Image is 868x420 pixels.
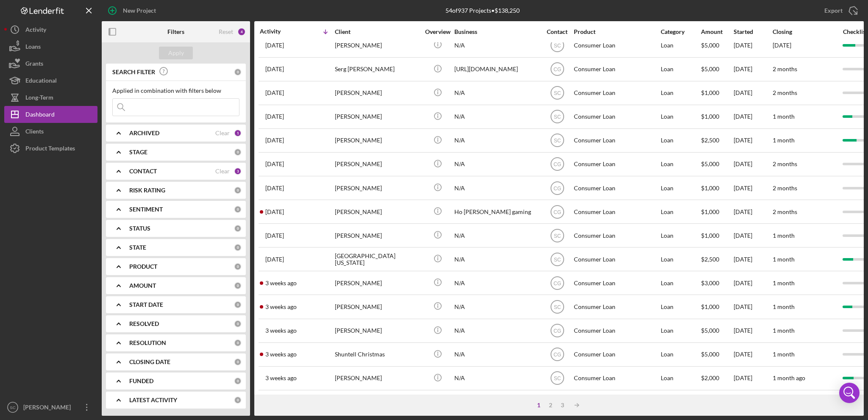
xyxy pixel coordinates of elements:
[734,153,772,175] div: [DATE]
[129,282,156,289] b: AMOUNT
[574,153,659,175] div: Consumer Loan
[701,177,733,199] div: $1,000
[234,320,242,328] div: 0
[265,232,284,239] time: 2025-08-11 22:07
[265,185,284,192] time: 2025-08-14 14:46
[25,72,57,91] div: Educational
[335,129,420,152] div: [PERSON_NAME]
[701,367,733,389] div: $2,000
[234,129,242,137] div: 1
[234,301,242,309] div: 0
[265,137,284,144] time: 2025-08-14 20:36
[554,138,561,144] text: SC
[25,89,53,108] div: Long-Term
[4,123,97,140] a: Clients
[661,129,700,152] div: Loan
[816,2,864,19] button: Export
[734,177,772,199] div: [DATE]
[773,42,791,49] time: [DATE]
[661,272,700,294] div: Loan
[661,58,700,81] div: Loan
[335,200,420,223] div: [PERSON_NAME]
[234,148,242,156] div: 0
[234,282,242,289] div: 0
[129,378,153,384] b: FUNDED
[773,303,795,310] time: 1 month
[234,263,242,270] div: 0
[454,129,539,152] div: N/A
[661,343,700,366] div: Loan
[734,106,772,128] div: [DATE]
[129,206,163,213] b: SENTIMENT
[824,2,843,19] div: Export
[773,327,795,334] time: 1 month
[701,153,733,175] div: $5,000
[454,106,539,128] div: N/A
[574,58,659,81] div: Consumer Loan
[554,233,561,239] text: SC
[556,402,568,409] div: 3
[25,38,41,57] div: Loans
[4,140,97,157] button: Product Templates
[554,352,561,358] text: CG
[234,206,242,213] div: 0
[25,55,43,74] div: Grants
[773,65,797,72] time: 2 months
[734,58,772,81] div: [DATE]
[574,224,659,247] div: Consumer Loan
[265,303,297,310] time: 2025-08-09 17:31
[265,161,284,167] time: 2025-08-14 16:54
[773,184,797,192] time: 2 months
[574,34,659,56] div: Consumer Loan
[4,55,97,72] button: Grants
[454,272,539,294] div: N/A
[661,82,700,104] div: Loan
[574,320,659,342] div: Consumer Loan
[454,177,539,199] div: N/A
[167,28,184,35] b: Filters
[335,34,420,56] div: [PERSON_NAME]
[335,177,420,199] div: [PERSON_NAME]
[129,130,159,136] b: ARCHIVED
[234,396,242,404] div: 0
[661,153,700,175] div: Loan
[234,186,242,194] div: 0
[554,209,561,215] text: CG
[734,224,772,247] div: [DATE]
[574,82,659,104] div: Consumer Loan
[215,168,230,175] div: Clear
[701,82,733,104] div: $1,000
[265,66,284,72] time: 2025-08-17 02:15
[701,320,733,342] div: $5,000
[445,7,520,14] div: 54 of 937 Projects • $138,250
[129,244,146,251] b: STATE
[661,224,700,247] div: Loan
[4,89,97,106] a: Long-Term
[454,200,539,223] div: Ho [PERSON_NAME] gaming
[701,28,733,35] div: Amount
[234,167,242,175] div: 3
[734,200,772,223] div: [DATE]
[661,106,700,128] div: Loan
[159,47,193,59] button: Apply
[554,281,561,286] text: CG
[21,399,76,418] div: [PERSON_NAME]
[129,263,157,270] b: PRODUCT
[260,28,297,35] div: Activity
[734,343,772,366] div: [DATE]
[454,82,539,104] div: N/A
[574,248,659,270] div: Consumer Loan
[554,304,561,310] text: SC
[454,224,539,247] div: N/A
[234,339,242,347] div: 0
[454,367,539,389] div: N/A
[454,295,539,318] div: N/A
[4,21,97,38] button: Activity
[129,187,165,194] b: RISK RATING
[574,295,659,318] div: Consumer Loan
[265,327,297,334] time: 2025-08-09 01:36
[734,320,772,342] div: [DATE]
[335,320,420,342] div: [PERSON_NAME]
[219,28,233,35] div: Reset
